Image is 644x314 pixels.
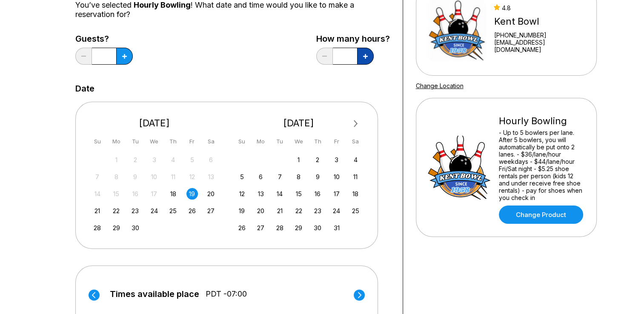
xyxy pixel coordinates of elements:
div: Choose Monday, October 6th, 2025 [255,171,266,183]
div: Not available Wednesday, September 3rd, 2025 [149,154,160,166]
div: Choose Friday, September 19th, 2025 [186,188,198,200]
img: Hourly Bowling [427,136,491,200]
div: Choose Wednesday, October 8th, 2025 [293,171,304,183]
div: Fr [186,136,198,147]
div: Choose Tuesday, October 28th, 2025 [274,222,286,234]
div: Not available Monday, September 8th, 2025 [111,171,122,183]
div: Su [92,136,103,147]
div: Not available Sunday, September 14th, 2025 [92,188,103,200]
div: Choose Saturday, September 20th, 2025 [205,188,217,200]
a: [EMAIL_ADDRESS][DOMAIN_NAME] [494,39,585,53]
div: Not available Friday, September 5th, 2025 [186,154,198,166]
div: Choose Friday, October 17th, 2025 [331,188,342,200]
div: Choose Monday, September 29th, 2025 [111,222,122,234]
div: month 2025-10 [235,153,363,234]
div: Choose Monday, October 20th, 2025 [255,205,266,217]
div: Mo [255,136,266,147]
div: Su [236,136,248,147]
div: Choose Tuesday, October 14th, 2025 [274,188,286,200]
div: We [293,136,304,147]
label: Date [75,84,94,93]
div: Choose Sunday, October 19th, 2025 [236,205,248,217]
div: Not available Wednesday, September 17th, 2025 [149,188,160,200]
div: Choose Monday, October 13th, 2025 [255,188,266,200]
div: Choose Saturday, October 25th, 2025 [350,205,361,217]
div: Not available Thursday, September 4th, 2025 [167,154,179,166]
div: Choose Saturday, October 11th, 2025 [350,171,361,183]
div: Choose Monday, October 27th, 2025 [255,222,266,234]
div: Choose Sunday, October 12th, 2025 [236,188,248,200]
div: Not available Monday, September 1st, 2025 [111,154,122,166]
div: Sa [205,136,217,147]
div: Choose Thursday, September 18th, 2025 [167,188,179,200]
div: Not available Tuesday, September 2nd, 2025 [129,154,141,166]
div: Fr [331,136,342,147]
div: Choose Tuesday, October 21st, 2025 [274,205,286,217]
div: Not available Friday, September 12th, 2025 [186,171,198,183]
div: 4.8 [494,4,585,11]
div: Sa [350,136,361,147]
div: Choose Wednesday, October 15th, 2025 [293,188,304,200]
div: Mo [111,136,122,147]
div: Not available Monday, September 15th, 2025 [111,188,122,200]
div: - Up to 5 bowlers per lane. After 5 bowlers, you will automatically be put onto 2 lanes. - $36/la... [499,129,585,201]
div: Choose Sunday, October 26th, 2025 [236,222,248,234]
button: Next Month [349,117,363,131]
div: Th [312,136,323,147]
div: Tu [274,136,286,147]
div: Choose Saturday, September 27th, 2025 [205,205,217,217]
div: Choose Tuesday, September 30th, 2025 [129,222,141,234]
div: Th [167,136,179,147]
div: Choose Friday, September 26th, 2025 [186,205,198,217]
a: Change Location [416,82,464,89]
div: Not available Tuesday, September 16th, 2025 [129,188,141,200]
span: PDT -07:00 [206,289,247,299]
div: Choose Thursday, October 30th, 2025 [312,222,323,234]
div: Choose Sunday, September 28th, 2025 [92,222,103,234]
div: Choose Thursday, October 23rd, 2025 [312,205,323,217]
div: Choose Thursday, October 9th, 2025 [312,171,323,183]
div: Choose Wednesday, October 29th, 2025 [293,222,304,234]
div: Choose Wednesday, October 22nd, 2025 [293,205,304,217]
div: [PHONE_NUMBER] [494,31,585,39]
label: Guests? [75,34,133,43]
div: month 2025-09 [91,153,218,234]
div: Choose Monday, September 22nd, 2025 [111,205,122,217]
div: Choose Tuesday, October 7th, 2025 [274,171,286,183]
div: Choose Saturday, October 18th, 2025 [350,188,361,200]
div: Choose Wednesday, October 1st, 2025 [293,154,304,166]
div: Kent Bowl [494,16,585,27]
div: Choose Wednesday, September 24th, 2025 [149,205,160,217]
div: Not available Saturday, September 6th, 2025 [205,154,217,166]
div: [DATE] [233,117,365,129]
div: Choose Thursday, October 2nd, 2025 [312,154,323,166]
div: Not available Sunday, September 7th, 2025 [92,171,103,183]
div: Choose Thursday, October 16th, 2025 [312,188,323,200]
div: Not available Saturday, September 13th, 2025 [205,171,217,183]
div: Choose Saturday, October 4th, 2025 [350,154,361,166]
div: Choose Tuesday, September 23rd, 2025 [129,205,141,217]
span: Hourly Bowling [134,0,191,9]
div: Not available Wednesday, September 10th, 2025 [149,171,160,183]
div: Choose Sunday, October 5th, 2025 [236,171,248,183]
div: We [149,136,160,147]
div: Choose Friday, October 24th, 2025 [331,205,342,217]
div: Not available Tuesday, September 9th, 2025 [129,171,141,183]
div: Choose Friday, October 10th, 2025 [331,171,342,183]
span: Times available place [110,289,199,299]
div: Choose Thursday, September 25th, 2025 [167,205,179,217]
a: Change Product [499,206,583,224]
label: How many hours? [316,34,390,43]
div: Choose Friday, October 31st, 2025 [331,222,342,234]
div: Not available Thursday, September 11th, 2025 [167,171,179,183]
div: You’ve selected ! What date and time would you like to make a reservation for? [75,0,390,19]
div: Tu [129,136,141,147]
div: Choose Friday, October 3rd, 2025 [331,154,342,166]
div: [DATE] [89,117,220,129]
div: Choose Sunday, September 21st, 2025 [92,205,103,217]
div: Hourly Bowling [499,115,585,127]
